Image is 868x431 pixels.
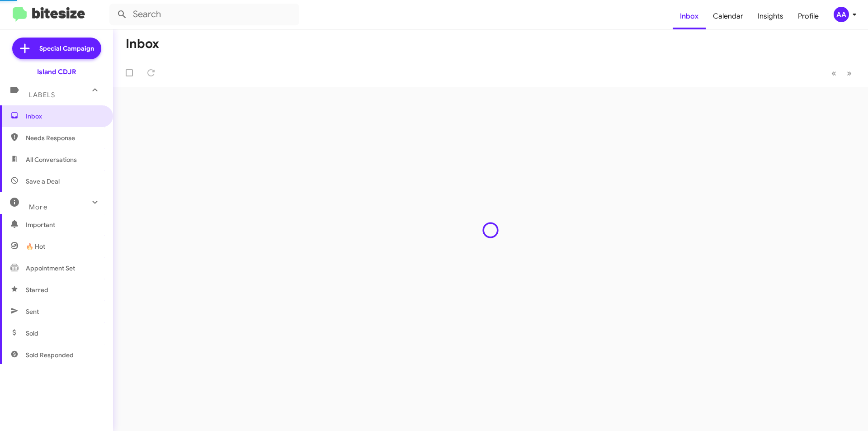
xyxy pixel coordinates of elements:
[834,7,849,22] div: AA
[826,7,858,22] button: AA
[26,307,39,316] span: Sent
[29,203,47,211] span: More
[26,220,103,229] span: Important
[26,133,103,142] span: Needs Response
[26,350,74,360] span: Sold Responded
[791,3,826,29] a: Profile
[39,44,94,53] span: Special Campaign
[706,3,750,29] a: Calendar
[826,64,842,82] button: Previous
[109,4,299,25] input: Search
[847,67,852,79] span: »
[26,155,77,164] span: All Conversations
[12,38,101,59] a: Special Campaign
[750,3,791,29] a: Insights
[673,3,706,29] a: Inbox
[841,64,857,82] button: Next
[26,285,48,294] span: Starred
[29,91,55,99] span: Labels
[831,67,836,79] span: «
[37,67,76,76] div: Island CDJR
[26,112,103,121] span: Inbox
[26,264,75,273] span: Appointment Set
[26,329,38,338] span: Sold
[126,37,159,51] h1: Inbox
[826,64,857,82] nav: Page navigation example
[26,177,60,186] span: Save a Deal
[26,242,45,251] span: 🔥 Hot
